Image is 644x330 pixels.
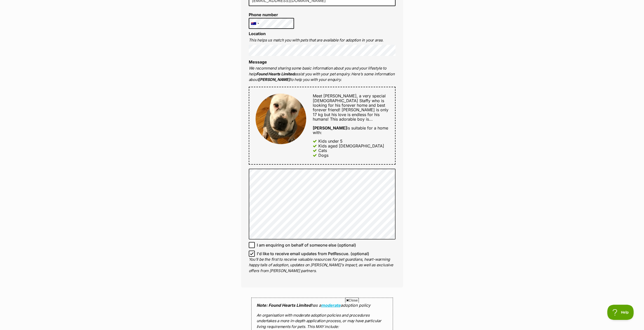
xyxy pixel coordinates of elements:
[345,298,359,303] span: Close
[313,126,388,135] div: is suitable for a home with:
[256,94,306,144] img: Douglas
[318,148,327,153] div: Cats
[249,37,396,43] p: This helps us match you with pets that are available for adoption in your area.
[313,93,388,122] span: Meet [PERSON_NAME], a very special [DEMOGRAPHIC_DATA] Staffy who is looking for his forever home ...
[249,31,266,36] label: Location
[313,125,347,130] strong: [PERSON_NAME]
[318,139,343,143] div: Kids under 5
[249,257,396,274] p: You'll be the first to receive valuable resources for pet guardians, heart-warming happy tails of...
[249,59,267,64] label: Message
[318,153,328,158] div: Dogs
[249,12,294,17] label: Phone number
[607,305,634,320] iframe: Help Scout Beacon - Open
[249,18,261,29] div: Australia: +61
[249,65,396,83] p: We recommend sharing some basic information about you and your lifestyle to help assist you with ...
[230,305,414,327] iframe: Advertisement
[318,144,384,148] div: Kids aged [DEMOGRAPHIC_DATA]
[330,117,373,122] span: This adorable boy is...
[256,72,294,76] strong: Found Hearts Limited
[257,251,369,257] span: I'd like to receive email updates from PetRescue. (optional)
[257,242,356,248] span: I am enquiring on behalf of someone else (optional)
[258,77,290,82] strong: [PERSON_NAME]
